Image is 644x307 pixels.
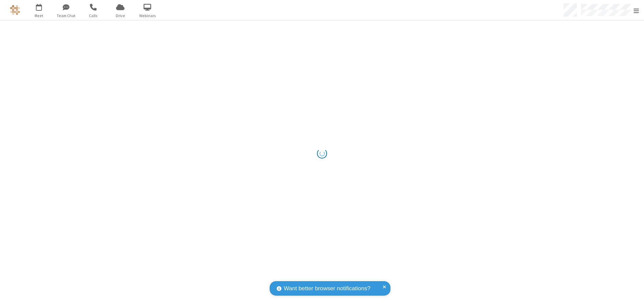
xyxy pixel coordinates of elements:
[53,13,78,19] span: Team Chat
[135,13,160,19] span: Webinars
[284,284,370,293] span: Want better browser notifications?
[10,5,20,15] img: QA Selenium DO NOT DELETE OR CHANGE
[80,13,106,19] span: Calls
[26,13,51,19] span: Meet
[108,13,133,19] span: Drive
